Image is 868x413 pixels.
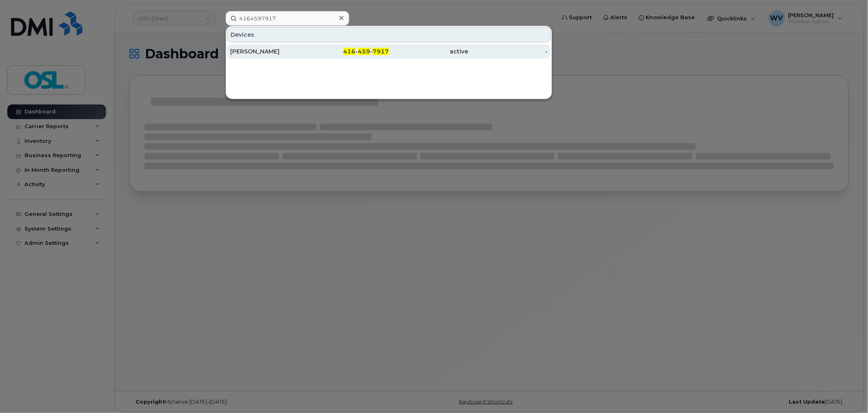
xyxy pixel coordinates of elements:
[227,44,551,59] a: [PERSON_NAME]416-459-7917active-
[468,47,548,56] div: -
[227,27,551,42] div: Devices
[310,47,389,56] div: - -
[230,47,310,56] div: [PERSON_NAME]
[389,47,468,56] div: active
[358,48,370,55] span: 459
[343,48,355,55] span: 416
[373,48,389,55] span: 7917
